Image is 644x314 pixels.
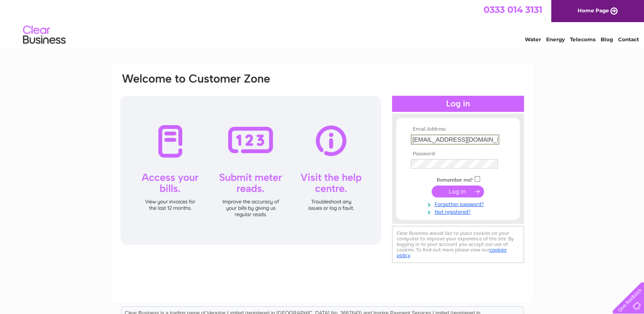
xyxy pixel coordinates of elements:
[432,186,484,197] input: Submit
[525,36,541,43] a: Water
[23,22,66,48] img: logo.png
[409,151,507,157] th: Password:
[409,126,507,132] th: Email Address:
[546,36,565,43] a: Energy
[409,175,507,183] td: Remember me?
[397,247,507,258] a: cookies policy
[601,36,613,43] a: Blog
[618,36,639,43] a: Contact
[484,4,542,15] a: 0333 014 3131
[570,36,595,43] a: Telecoms
[121,5,524,41] div: Clear Business is a trading name of Verastar Limited (registered in [GEOGRAPHIC_DATA] No. 3667643...
[411,200,507,208] a: Forgotten password?
[392,226,524,263] div: Clear Business would like to place cookies on your computer to improve your experience of the sit...
[411,207,507,215] a: Not registered?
